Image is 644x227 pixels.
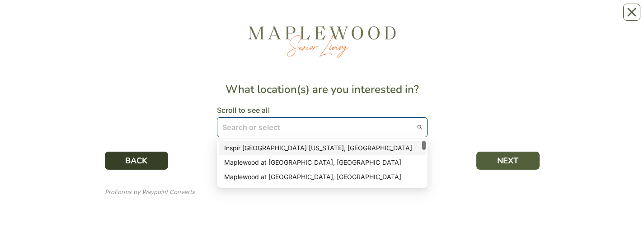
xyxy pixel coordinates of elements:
[219,184,426,199] div: Maplewood at Cuyahoga Falls, OH
[105,152,168,170] button: BACK
[224,172,420,182] div: Maplewood at [GEOGRAPHIC_DATA], [GEOGRAPHIC_DATA]
[219,155,426,170] div: Maplewood at Brewster, MA
[219,141,426,155] div: Inspīr Carnegie Hill New York, NY
[105,188,195,197] div: ProForms by Waypoint Converts
[224,143,420,153] div: Inspīr [GEOGRAPHIC_DATA] [US_STATE], [GEOGRAPHIC_DATA]
[105,81,540,97] div: What location(s) are you interested in?
[623,4,640,21] button: Close
[224,158,420,167] div: Maplewood at [GEOGRAPHIC_DATA], [GEOGRAPHIC_DATA]
[476,152,540,170] button: NEXT
[219,170,426,184] div: Maplewood at Chardon, OH
[247,24,397,60] img: f9ad8981-de34-404a-8930-edf0d7687b88.jpg
[217,106,270,115] span: Scroll to see all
